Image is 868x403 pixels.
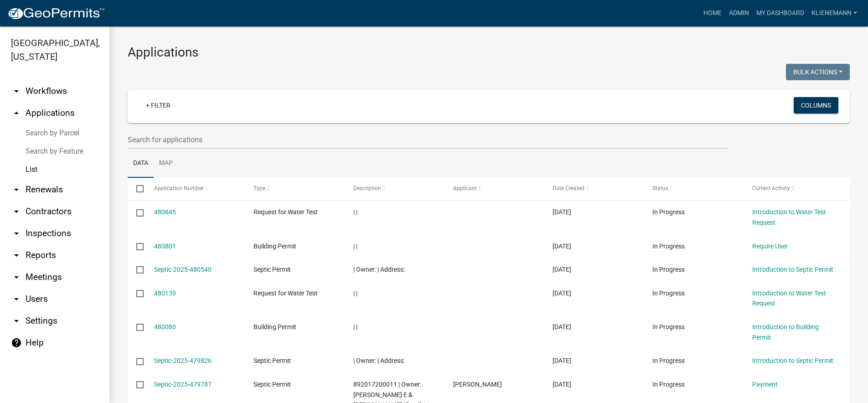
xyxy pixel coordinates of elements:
span: In Progress [652,243,685,250]
span: 09/19/2025 [553,208,571,216]
a: 480801 [154,243,176,250]
a: Introduction to Water Test Request [752,208,826,226]
a: 480845 [154,208,176,216]
span: Building Permit [253,243,296,250]
span: In Progress [652,289,685,297]
input: Search for applications [128,130,727,149]
span: Type [253,185,265,191]
i: arrow_drop_down [11,86,22,97]
button: Bulk Actions [786,64,850,80]
span: | Owner: | Address: [353,266,405,273]
span: In Progress [652,266,685,273]
span: Applicant [453,185,477,191]
i: help [11,337,22,348]
span: Current Activity [752,185,790,191]
span: | | [353,323,357,331]
span: Request for Water Test [253,289,318,297]
a: Home [700,5,725,22]
i: arrow_drop_down [11,206,22,217]
i: arrow_drop_down [11,250,22,261]
datatable-header-cell: Applicant [444,178,544,200]
span: | Owner: | Address: [353,357,405,364]
datatable-header-cell: Type [245,178,345,200]
a: Introduction to Building Permit [752,323,819,341]
datatable-header-cell: Date Created [544,178,644,200]
span: 09/17/2025 [553,323,571,331]
span: Application Number [154,185,204,191]
button: Columns [794,97,838,114]
i: arrow_drop_down [11,228,22,239]
a: 480139 [154,289,176,297]
datatable-header-cell: Current Activity [743,178,843,200]
a: + Filter [139,97,178,114]
span: Description [353,185,381,191]
a: Data [128,149,154,178]
span: 09/18/2025 [553,243,571,250]
datatable-header-cell: Select [128,178,145,200]
i: arrow_drop_down [11,294,22,305]
span: 09/17/2025 [553,357,571,364]
a: My Dashboard [753,5,808,22]
span: Septic Permit [253,381,291,388]
a: Septic-2025-480540 [154,266,212,273]
span: Request for Water Test [253,208,318,216]
h3: Applications [128,45,850,60]
span: | | [353,289,357,297]
i: arrow_drop_up [11,108,22,119]
a: 480080 [154,323,176,331]
a: Admin [725,5,753,22]
datatable-header-cell: Status [644,178,744,200]
a: Septic-2025-479826 [154,357,212,364]
span: Septic Permit [253,357,291,364]
span: 09/18/2025 [553,266,571,273]
span: In Progress [652,381,685,388]
a: Map [154,149,178,178]
span: Brandon Morton [453,381,502,388]
a: Require User [752,243,788,250]
a: Introduction to Septic Permit [752,357,833,364]
span: 09/17/2025 [553,381,571,388]
i: arrow_drop_down [11,272,22,283]
datatable-header-cell: Application Number [145,178,245,200]
a: klienemann [808,5,861,22]
span: In Progress [652,323,685,331]
a: Introduction to Water Test Request [752,289,826,307]
i: arrow_drop_down [11,184,22,195]
datatable-header-cell: Description [345,178,444,200]
span: Date Created [553,185,584,191]
span: Building Permit [253,323,296,331]
span: | | [353,208,357,216]
span: Status [652,185,668,191]
i: arrow_drop_down [11,315,22,326]
span: Septic Permit [253,266,291,273]
span: | | [353,243,357,250]
span: In Progress [652,208,685,216]
span: In Progress [652,357,685,364]
a: Introduction to Septic Permit [752,266,833,273]
a: Payment [752,381,778,388]
a: Septic-2025-479787 [154,381,212,388]
span: 09/18/2025 [553,289,571,297]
